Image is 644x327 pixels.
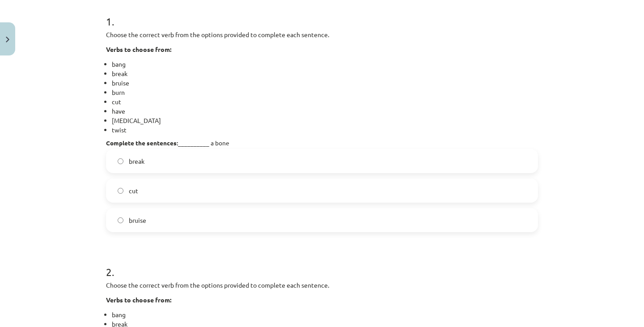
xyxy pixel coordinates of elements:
[129,186,138,195] span: cut
[112,116,538,125] li: [MEDICAL_DATA]
[106,280,538,290] p: Choose the correct verb from the options provided to complete each sentence.
[112,59,538,69] li: bang
[106,139,178,147] strong: Complete the sentences:
[106,139,538,146] h4: __________ a bone
[112,310,538,319] li: bang
[6,37,9,42] img: icon-close-lesson-0947bae3869378f0d4975bcd49f059093ad1ed9edebbc8119c70593378902aed.svg
[112,69,538,78] li: break
[112,78,538,88] li: bruise
[112,88,538,97] li: burn
[112,125,538,135] li: twist
[106,296,171,304] strong: Verbs to choose from:
[118,158,123,164] input: break
[106,30,538,39] p: Choose the correct verb from the options provided to complete each sentence.
[118,188,123,194] input: cut
[106,45,171,53] strong: Verbs to choose from:
[118,217,123,223] input: bruise
[112,97,538,106] li: cut
[129,157,144,166] span: break
[112,106,538,116] li: have
[106,250,538,278] h1: 2 .
[129,216,146,225] span: bruise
